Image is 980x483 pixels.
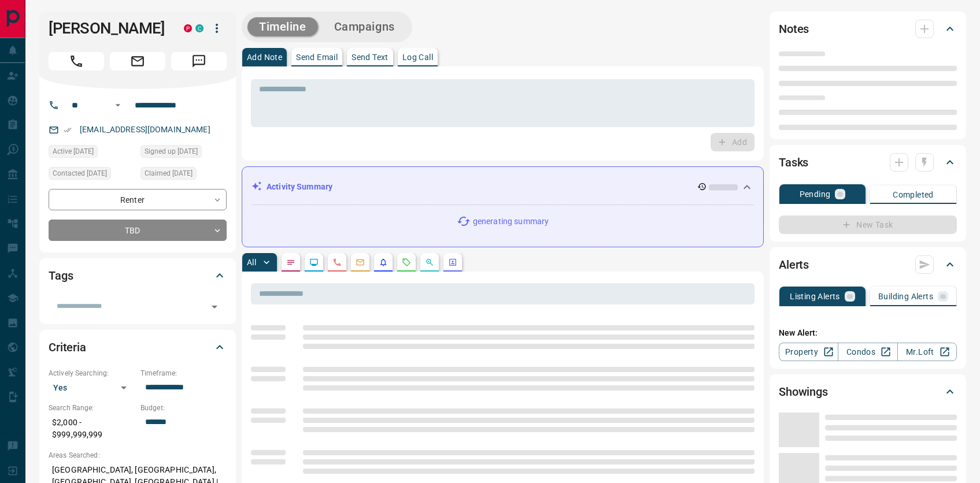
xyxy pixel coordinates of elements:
[49,220,227,241] div: TBD
[878,292,933,300] p: Building Alerts
[252,176,754,198] div: Activity Summary
[140,403,227,413] p: Budget:
[145,168,193,179] span: Claimed [DATE]
[195,24,204,32] div: condos.ca
[49,266,73,285] h2: Tags
[779,148,957,176] div: Tasks
[184,24,192,32] div: property.ca
[49,262,227,289] div: Tags
[309,258,319,267] svg: Lead Browsing Activity
[332,258,342,267] svg: Calls
[49,145,135,161] div: Wed Aug 20 2025
[779,343,838,361] a: Property
[49,52,104,70] span: Call
[171,52,227,70] span: Message
[286,258,295,267] svg: Notes
[110,52,165,70] span: Email
[779,378,957,406] div: Showings
[80,125,210,134] a: [EMAIL_ADDRESS][DOMAIN_NAME]
[49,413,135,444] p: $2,000 - $999,999,999
[49,189,227,210] div: Renter
[425,258,434,267] svg: Opportunities
[800,190,831,198] p: Pending
[140,145,227,161] div: Thu Mar 28 2024
[206,299,223,315] button: Open
[779,20,809,38] h2: Notes
[779,382,828,401] h2: Showings
[64,126,72,134] svg: Email Verified
[779,255,809,274] h2: Alerts
[49,378,135,397] div: Yes
[53,168,107,179] span: Contacted [DATE]
[145,146,198,157] span: Signed up [DATE]
[379,258,388,267] svg: Listing Alerts
[352,53,389,61] p: Send Text
[247,258,256,266] p: All
[111,98,125,112] button: Open
[779,251,957,278] div: Alerts
[49,368,135,378] p: Actively Searching:
[356,258,365,267] svg: Emails
[296,53,338,61] p: Send Email
[267,181,332,193] p: Activity Summary
[779,327,957,339] p: New Alert:
[49,19,167,38] h1: [PERSON_NAME]
[779,15,957,43] div: Notes
[49,338,86,356] h2: Criteria
[247,53,282,61] p: Add Note
[790,292,840,300] p: Listing Alerts
[247,17,318,36] button: Timeline
[49,333,227,361] div: Criteria
[448,258,457,267] svg: Agent Actions
[402,258,411,267] svg: Requests
[473,216,549,228] p: generating summary
[893,191,934,199] p: Completed
[140,167,227,183] div: Sun Sep 29 2024
[49,167,135,183] div: Mon May 26 2025
[779,153,808,172] h2: Tasks
[402,53,433,61] p: Log Call
[49,450,227,460] p: Areas Searched:
[323,17,406,36] button: Campaigns
[53,146,94,157] span: Active [DATE]
[897,343,957,361] a: Mr.Loft
[49,403,135,413] p: Search Range:
[838,343,897,361] a: Condos
[140,368,227,378] p: Timeframe:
